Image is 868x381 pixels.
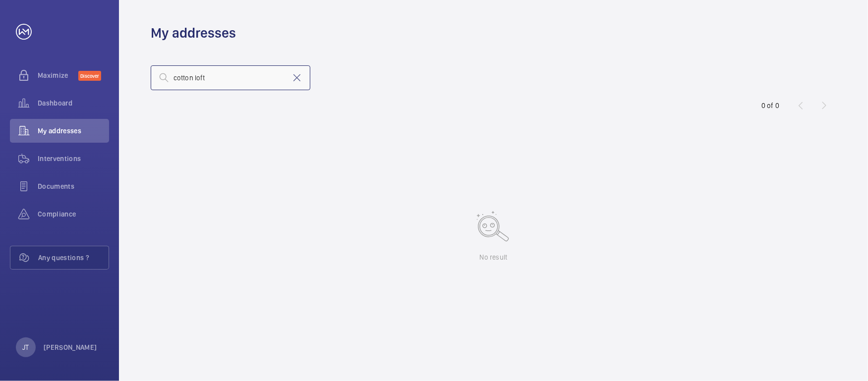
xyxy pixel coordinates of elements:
[761,101,779,110] div: 0 of 0
[38,98,109,108] span: Dashboard
[38,70,78,80] span: Maximize
[38,154,109,163] span: Interventions
[38,253,109,263] span: Any questions ?
[78,71,101,81] span: Discover
[38,209,109,219] span: Compliance
[38,181,109,191] span: Documents
[151,24,236,42] h1: My addresses
[151,65,310,90] input: Search by address
[38,126,109,136] span: My addresses
[44,342,97,352] p: [PERSON_NAME]
[480,252,508,262] p: No result
[22,342,29,352] p: JT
